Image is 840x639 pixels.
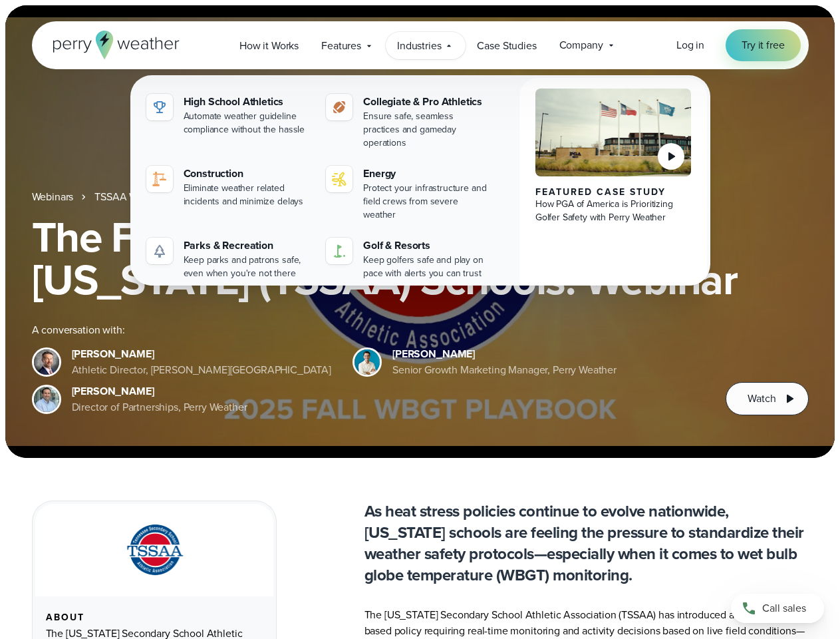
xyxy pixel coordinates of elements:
span: Try it free [742,37,784,53]
span: How it Works [239,38,299,54]
img: golf-iconV2.svg [331,243,347,259]
span: Company [559,37,603,53]
div: Athletic Director, [PERSON_NAME][GEOGRAPHIC_DATA] [72,362,332,378]
a: PGA of America, Frisco Campus Featured Case Study How PGA of America is Prioritizing Golfer Safet... [519,78,708,296]
span: Call sales [762,600,806,616]
a: Log in [676,37,704,53]
div: [PERSON_NAME] [72,346,332,362]
img: highschool-icon.svg [152,99,168,115]
a: construction perry weather Construction Eliminate weather related incidents and minimize delays [141,160,316,214]
div: Automate weather guideline compliance without the hassle [184,110,311,136]
div: Golf & Resorts [363,238,490,254]
div: Senior Growth Marketing Manager, Perry Weather [392,362,617,378]
span: Case Studies [477,38,536,54]
img: TSSAA-Tennessee-Secondary-School-Athletic-Association.svg [110,520,199,580]
a: Case Studies [466,32,547,59]
span: Industries [397,38,441,54]
img: PGA of America, Frisco Campus [535,89,692,176]
div: Keep parks and patrons safe, even when you're not there [184,254,311,280]
a: TSSAA WBGT Fall Playbook [94,189,221,205]
div: Energy [363,166,490,182]
div: [PERSON_NAME] [392,346,617,362]
div: Protect your infrastructure and field crews from severe weather [363,182,490,222]
div: Construction [184,166,311,182]
a: High School Athletics Automate weather guideline compliance without the hassle [141,89,316,142]
div: About [46,612,263,623]
div: Parks & Recreation [184,238,311,254]
h1: The Fall WBGT Playbook for [US_STATE] (TSSAA) Schools: Webinar [32,216,809,301]
img: Spencer Patton, Perry Weather [354,349,380,375]
div: [PERSON_NAME] [72,383,247,399]
nav: Breadcrumb [32,189,809,205]
a: Call sales [731,594,824,623]
a: Parks & Recreation Keep parks and patrons safe, even when you're not there [141,232,316,286]
a: Golf & Resorts Keep golfers safe and play on pace with alerts you can trust [321,232,495,286]
div: Director of Partnerships, Perry Weather [72,399,247,415]
img: parks-icon-grey.svg [152,243,168,259]
div: Ensure safe, seamless practices and gameday operations [363,110,490,150]
img: proathletics-icon@2x-1.svg [331,99,347,115]
img: Jeff Wood [34,387,59,412]
div: Collegiate & Pro Athletics [363,94,490,110]
a: Collegiate & Pro Athletics Ensure safe, seamless practices and gameday operations [321,89,495,155]
a: How it Works [228,32,310,59]
button: Watch [726,382,808,415]
a: Try it free [726,29,800,61]
a: Energy Protect your infrastructure and field crews from severe weather [321,160,495,227]
a: Webinars [32,189,74,205]
img: construction perry weather [152,171,168,187]
div: A conversation with: [32,322,705,338]
div: Keep golfers safe and play on pace with alerts you can trust [363,254,490,280]
div: Eliminate weather related incidents and minimize delays [184,182,311,208]
div: How PGA of America is Prioritizing Golfer Safety with Perry Weather [535,198,692,224]
span: Log in [676,37,704,53]
div: High School Athletics [184,94,311,110]
div: Featured Case Study [535,187,692,198]
p: As heat stress policies continue to evolve nationwide, [US_STATE] schools are feeling the pressur... [364,501,809,586]
img: Brian Wyatt [34,349,59,375]
span: Watch [748,391,775,407]
span: Features [321,38,361,54]
img: energy-icon@2x-1.svg [331,171,347,187]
